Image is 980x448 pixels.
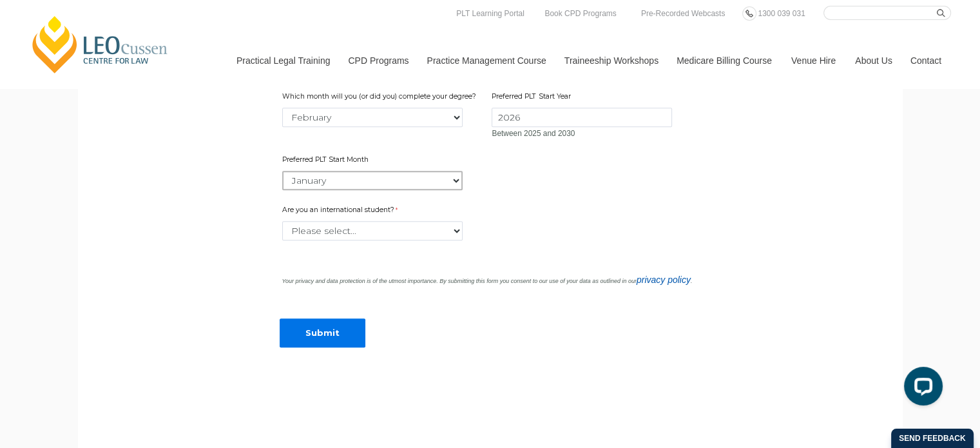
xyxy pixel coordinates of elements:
a: Book CPD Programs [541,6,619,21]
a: Traineeship Workshops [555,33,667,88]
a: CPD Programs [338,33,417,88]
a: Medicare Billing Course [667,33,782,88]
a: Contact [901,33,951,88]
a: PLT Learning Portal [453,6,528,21]
span: 1300 039 031 [758,9,805,18]
a: 1300 039 031 [754,6,808,21]
input: Submit [280,318,365,347]
select: Are you an international student? [282,221,463,240]
iframe: LiveChat chat widget [894,362,948,416]
span: Between 2025 and 2030 [492,129,575,138]
a: Practice Management Course [418,33,555,88]
a: Practical Legal Training [227,33,339,88]
a: privacy policy [637,275,691,285]
label: Preferred PLT Start Year [492,92,573,104]
input: Preferred PLT Start Year [492,108,672,127]
select: Which month will you (or did you) complete your degree? [282,108,463,127]
a: Venue Hire [782,33,845,88]
a: [PERSON_NAME] Centre for Law [29,14,171,75]
label: Are you an international student? [282,205,411,218]
i: Your privacy and data protection is of the utmost importance. By submitting this form you consent... [282,278,693,284]
a: Pre-Recorded Webcasts [638,6,729,21]
label: Which month will you (or did you) complete your degree? [282,92,479,104]
label: Preferred PLT Start Month [282,155,372,168]
select: Preferred PLT Start Month [282,171,463,190]
a: About Us [845,33,901,88]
